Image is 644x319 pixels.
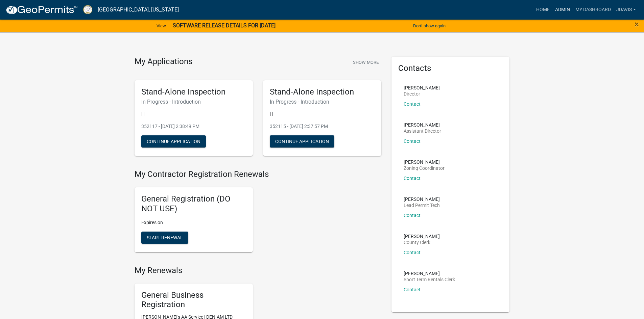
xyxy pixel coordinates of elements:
a: Contact [404,250,421,255]
p: Lead Permit Tech [404,203,440,208]
button: Start Renewal [141,232,188,244]
h4: My Renewals [135,266,381,275]
a: Contact [404,101,421,107]
p: | | [270,110,375,117]
h5: General Registration (DO NOT USE) [141,194,246,214]
a: Contact [404,176,421,181]
a: Contact [404,287,421,292]
button: Don't show again [410,20,448,31]
span: × [635,20,639,29]
button: Close [635,20,639,28]
button: Continue Application [270,135,334,148]
a: Home [533,3,552,16]
h6: In Progress - Introduction [270,99,375,105]
p: Short Term Rentals Clerk [404,277,455,282]
p: Expires on [141,219,246,226]
p: County Clerk [404,240,440,245]
a: Contact [404,138,421,144]
h4: My Contractor Registration Renewals [135,169,381,179]
strong: SOFTWARE RELEASE DETAILS FOR [DATE] [173,22,276,29]
p: [PERSON_NAME] [404,85,440,90]
img: Putnam County, Georgia [83,5,92,14]
p: [PERSON_NAME] [404,234,440,239]
a: Contact [404,213,421,218]
p: Assistant Director [404,129,441,133]
p: [PERSON_NAME] [404,123,441,127]
p: | | [141,110,246,117]
button: Show More [350,57,381,68]
button: Continue Application [141,135,206,148]
span: Start Renewal [147,235,183,240]
a: View [154,20,169,31]
h4: My Applications [135,57,192,67]
h6: In Progress - Introduction [141,99,246,105]
h5: Contacts [398,63,503,73]
h5: Stand-Alone Inspection [270,87,375,97]
p: Director [404,91,440,96]
a: Admin [552,3,573,16]
p: Zoning Coordinator [404,166,445,170]
h5: Stand-Alone Inspection [141,87,246,97]
p: [PERSON_NAME] [404,271,455,276]
a: [GEOGRAPHIC_DATA], [US_STATE] [98,4,179,16]
a: My Dashboard [573,3,614,16]
p: 352115 - [DATE] 2:37:57 PM [270,123,375,130]
p: 352117 - [DATE] 2:38:49 PM [141,123,246,130]
wm-registration-list-section: My Contractor Registration Renewals [135,169,381,257]
p: [PERSON_NAME] [404,197,440,202]
p: [PERSON_NAME] [404,160,445,164]
a: jdavis [614,3,639,16]
h5: General Business Registration [141,290,246,310]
